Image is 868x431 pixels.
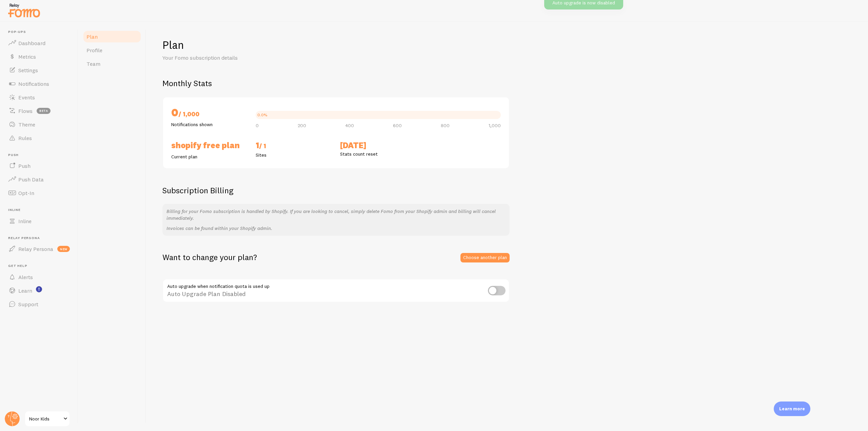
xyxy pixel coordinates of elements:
[57,246,70,252] span: new
[162,78,852,89] h2: Monthly Stats
[18,80,49,87] span: Notifications
[256,123,259,128] span: 0
[171,121,248,128] p: Notifications shown
[4,214,74,228] a: Inline
[345,123,354,128] span: 400
[18,287,32,294] span: Learn
[18,190,34,196] span: Opt-In
[162,38,852,52] h1: Plan
[166,225,506,232] p: Invoices can be found within your Shopify admin.
[779,406,805,412] p: Learn more
[393,123,402,128] span: 600
[774,401,810,416] div: Learn more
[18,121,35,128] span: Theme
[4,297,74,311] a: Support
[460,253,510,262] a: Choose another plan
[4,159,74,173] a: Push
[257,113,268,117] div: 0.0%
[4,186,74,200] a: Opt-In
[4,50,74,63] a: Metrics
[24,411,70,427] a: Noor Kids
[4,104,74,118] a: Flows beta
[178,110,199,118] span: / 1,000
[8,153,74,157] span: Push
[171,140,248,151] h2: Shopify Free Plan
[86,60,100,67] span: Team
[166,208,506,221] p: Billing for your Fomo subscription is handled by Shopify. If you are looking to cancel, simply de...
[256,140,332,152] h2: 1
[8,208,74,212] span: Inline
[8,264,74,268] span: Get Help
[162,252,257,262] h2: Want to change your plan?
[18,94,35,101] span: Events
[18,40,45,46] span: Dashboard
[86,47,102,54] span: Profile
[4,270,74,284] a: Alerts
[4,131,74,145] a: Rules
[18,53,36,60] span: Metrics
[298,123,306,128] span: 200
[82,30,142,43] a: Plan
[18,218,32,224] span: Inline
[18,246,53,252] span: Relay Persona
[4,173,74,186] a: Push Data
[82,43,142,57] a: Profile
[162,54,325,62] p: Your Fomo subscription details
[162,185,510,196] h2: Subscription Billing
[489,123,501,128] span: 1,000
[18,135,32,141] span: Rules
[171,153,248,160] p: Current plan
[340,151,416,157] p: Stats count reset
[18,107,33,114] span: Flows
[4,118,74,131] a: Theme
[82,57,142,71] a: Team
[8,236,74,240] span: Relay Persona
[29,415,61,423] span: Noor Kids
[8,30,74,34] span: Pop-ups
[18,162,31,169] span: Push
[4,284,74,297] a: Learn
[7,2,41,19] img: fomo-relay-logo-orange.svg
[86,33,98,40] span: Plan
[256,152,332,158] p: Sites
[4,242,74,256] a: Relay Persona new
[441,123,450,128] span: 800
[4,77,74,91] a: Notifications
[36,286,42,292] svg: <p>Watch New Feature Tutorials!</p>
[18,301,38,308] span: Support
[18,176,44,183] span: Push Data
[171,105,248,121] h2: 0
[4,63,74,77] a: Settings
[4,91,74,104] a: Events
[340,140,416,151] h2: [DATE]
[4,36,74,50] a: Dashboard
[259,142,266,150] span: / 1
[162,279,510,303] div: Auto Upgrade Plan Disabled
[18,274,33,280] span: Alerts
[37,108,51,114] span: beta
[18,67,38,74] span: Settings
